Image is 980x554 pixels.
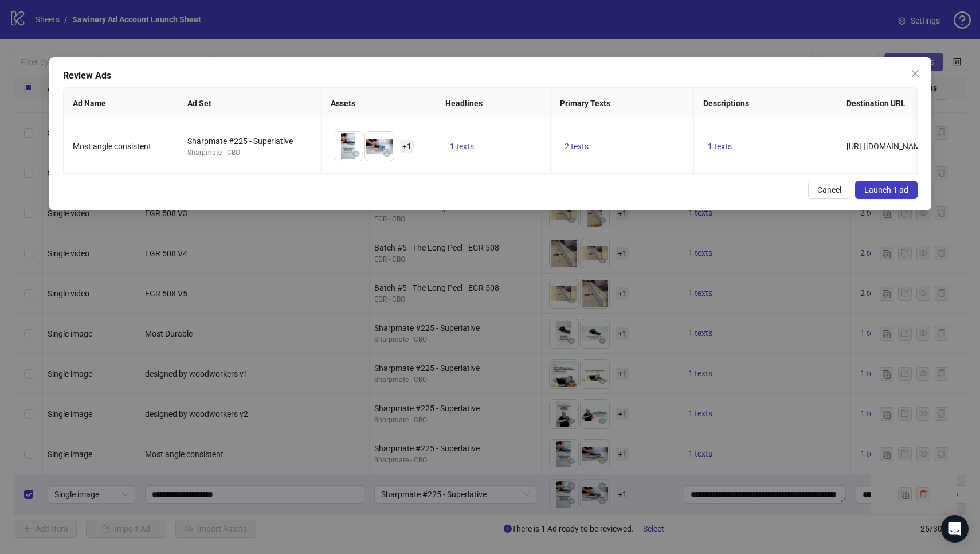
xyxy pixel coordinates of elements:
[817,185,841,194] span: Cancel
[73,142,151,151] span: Most angle consistent
[906,64,924,83] button: Close
[322,88,436,119] th: Assets
[64,88,178,119] th: Ad Name
[445,139,479,153] button: 1 texts
[855,181,918,199] button: Launch 1 ad
[349,147,363,161] button: Preview
[808,181,850,199] button: Cancel
[560,139,593,153] button: 2 texts
[178,88,322,119] th: Ad Set
[708,142,732,151] span: 1 texts
[365,132,394,161] img: Asset 2
[941,515,969,543] div: Open Intercom Messenger
[565,142,589,151] span: 2 texts
[694,88,837,119] th: Descriptions
[187,135,312,147] div: Sharpmate #225 - Superlative
[551,88,694,119] th: Primary Texts
[703,139,736,153] button: 1 texts
[334,132,363,161] img: Asset 1
[864,185,908,194] span: Launch 1 ad
[400,140,414,153] span: + 1
[187,147,312,158] div: Sharpmate - CBO
[436,88,551,119] th: Headlines
[352,150,360,158] span: eye
[383,150,391,158] span: eye
[380,147,394,161] button: Preview
[911,69,920,78] span: close
[63,69,918,83] div: Review Ads
[450,142,474,151] span: 1 texts
[846,142,927,151] span: [URL][DOMAIN_NAME]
